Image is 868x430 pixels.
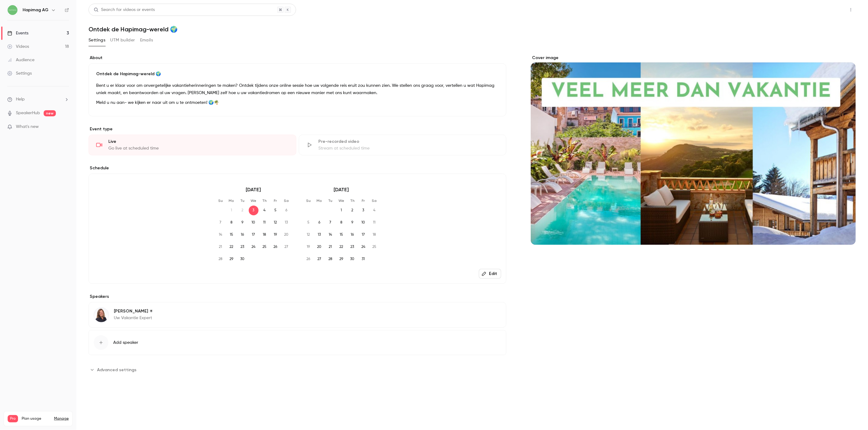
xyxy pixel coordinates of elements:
[348,230,357,240] span: 16
[370,230,379,240] span: 18
[271,218,280,227] span: 12
[96,82,499,97] p: Bent u er klaar voor om onvergetelijke vakantieherinneringen te maken? Ontdek tijdens onze online...
[282,198,291,203] p: Sa
[96,99,499,106] p: Meld u nu aan- we kijken er naar uit om u te ontmoeten! 🌍🌴
[249,242,259,252] span: 24
[370,206,379,215] span: 4
[282,206,291,215] span: 6
[114,315,153,321] p: Uw Vakantie Expert
[7,70,32,76] div: Settings
[7,30,28,36] div: Events
[89,294,506,300] label: Speakers
[348,254,357,264] span: 30
[8,5,17,15] img: Hapimag AG
[479,269,501,279] button: Edit
[304,254,313,264] span: 26
[260,218,269,227] span: 11
[7,96,69,103] li: help-dropdown-opener
[22,416,50,421] span: Plan usage
[337,198,346,203] p: We
[249,218,259,227] span: 10
[315,242,324,252] span: 20
[227,254,237,264] span: 29
[531,55,856,245] section: Cover image
[337,242,346,252] span: 22
[7,44,29,50] div: Videos
[89,135,296,155] div: LiveGo live at scheduled time
[249,230,259,240] span: 17
[249,206,259,215] span: 3
[315,230,324,240] span: 13
[348,218,357,227] span: 9
[114,308,153,314] p: [PERSON_NAME] ☀
[282,242,291,252] span: 27
[227,242,237,252] span: 22
[8,415,18,422] span: Pro
[271,206,280,215] span: 5
[216,186,291,193] p: [DATE]
[238,198,248,203] p: Tu
[271,242,280,252] span: 26
[16,96,25,103] span: Help
[108,145,289,151] div: Go live at scheduled time
[16,124,39,130] span: What's new
[359,230,368,240] span: 17
[271,230,280,240] span: 19
[7,57,34,63] div: Audience
[326,254,335,264] span: 28
[304,218,313,227] span: 5
[249,198,259,203] p: We
[97,367,136,373] span: Advanced settings
[260,230,269,240] span: 18
[108,139,289,145] div: Live
[531,55,856,61] label: Cover image
[326,218,335,227] span: 7
[370,218,379,227] span: 11
[227,206,237,215] span: 1
[216,242,226,252] span: 21
[110,35,135,45] button: UTM builder
[337,254,346,264] span: 29
[304,198,313,203] p: Su
[89,26,856,33] h1: Ontdek de Hapimag-wereld 🌍
[326,198,335,203] p: Tu
[216,218,226,227] span: 7
[89,330,506,355] button: Add speaker
[299,135,507,155] div: Pre-recorded videoStream at scheduled time
[89,126,506,132] p: Event type
[216,198,226,203] p: Su
[89,55,506,61] label: About
[337,218,346,227] span: 8
[315,254,324,264] span: 27
[359,242,368,252] span: 24
[359,206,368,215] span: 3
[304,186,379,193] p: [DATE]
[319,139,499,145] div: Pre-recorded video
[304,230,313,240] span: 12
[326,230,335,240] span: 14
[227,230,237,240] span: 15
[238,218,248,227] span: 9
[238,206,248,215] span: 2
[89,365,506,375] section: Advanced settings
[94,7,155,13] div: Search for videos or events
[140,35,153,45] button: Emails
[96,71,499,77] p: Ontdek de Hapimag-wereld 🌍
[337,230,346,240] span: 15
[337,206,346,215] span: 1
[89,365,140,375] button: Advanced settings
[89,165,506,171] p: Schedule
[326,242,335,252] span: 21
[227,198,237,203] p: Mo
[370,198,379,203] p: Sa
[319,145,499,151] div: Stream at scheduled time
[260,198,269,203] p: Th
[282,230,291,240] span: 20
[216,230,226,240] span: 14
[282,218,291,227] span: 13
[238,254,248,264] span: 30
[260,242,269,252] span: 25
[348,198,357,203] p: Th
[315,198,324,203] p: Mo
[238,230,248,240] span: 16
